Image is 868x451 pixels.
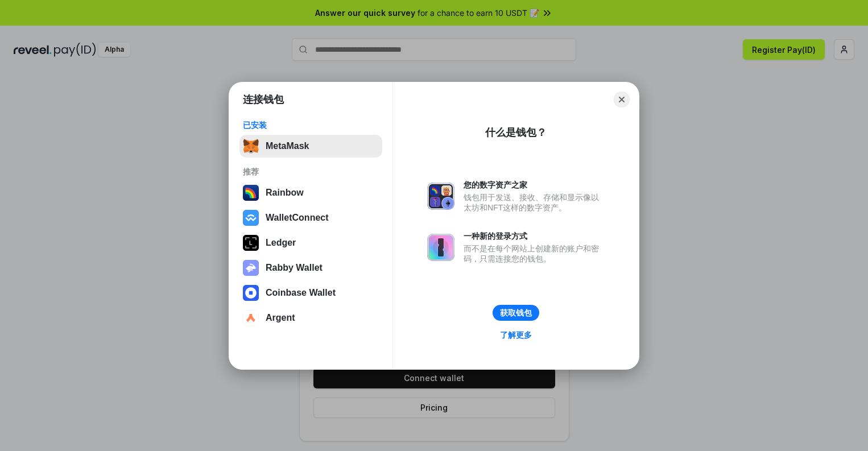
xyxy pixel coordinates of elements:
img: svg+xml,%3Csvg%20width%3D%2228%22%20height%3D%2228%22%20viewBox%3D%220%200%2028%2028%22%20fill%3D... [243,285,259,301]
div: 已安装 [243,120,379,130]
img: svg+xml,%3Csvg%20xmlns%3D%22http%3A%2F%2Fwww.w3.org%2F2000%2Fsvg%22%20width%3D%2228%22%20height%3... [243,235,259,251]
button: Coinbase Wallet [239,282,382,304]
div: 推荐 [243,167,379,177]
img: svg+xml,%3Csvg%20width%3D%22120%22%20height%3D%22120%22%20viewBox%3D%220%200%20120%20120%22%20fil... [243,185,259,201]
div: 获取钱包 [500,308,532,318]
div: MetaMask [266,141,309,151]
div: Rabby Wallet [266,263,323,273]
div: Argent [266,313,295,323]
div: 什么是钱包？ [485,126,547,139]
a: 了解更多 [493,328,539,342]
div: WalletConnect [266,213,329,223]
button: Rabby Wallet [239,256,382,279]
div: Ledger [266,238,296,248]
div: 钱包用于发送、接收、存储和显示像以太坊和NFT这样的数字资产。 [464,192,605,213]
div: 一种新的登录方式 [464,231,605,241]
img: svg+xml,%3Csvg%20xmlns%3D%22http%3A%2F%2Fwww.w3.org%2F2000%2Fsvg%22%20fill%3D%22none%22%20viewBox... [427,183,454,210]
img: svg+xml,%3Csvg%20xmlns%3D%22http%3A%2F%2Fwww.w3.org%2F2000%2Fsvg%22%20fill%3D%22none%22%20viewBox... [243,260,259,276]
div: 您的数字资产之家 [464,180,605,190]
img: svg+xml,%3Csvg%20fill%3D%22none%22%20height%3D%2233%22%20viewBox%3D%220%200%2035%2033%22%20width%... [243,138,259,154]
div: Coinbase Wallet [266,288,336,298]
button: MetaMask [239,135,382,158]
div: 而不是在每个网站上创建新的账户和密码，只需连接您的钱包。 [464,243,605,264]
img: svg+xml,%3Csvg%20width%3D%2228%22%20height%3D%2228%22%20viewBox%3D%220%200%2028%2028%22%20fill%3D... [243,310,259,326]
h1: 连接钱包 [243,93,284,106]
div: 了解更多 [500,330,532,340]
button: WalletConnect [239,206,382,229]
button: Ledger [239,231,382,254]
div: Rainbow [266,188,304,198]
button: Argent [239,307,382,329]
button: Close [614,92,630,107]
img: svg+xml,%3Csvg%20xmlns%3D%22http%3A%2F%2Fwww.w3.org%2F2000%2Fsvg%22%20fill%3D%22none%22%20viewBox... [427,234,454,261]
button: 获取钱包 [493,305,539,321]
img: svg+xml,%3Csvg%20width%3D%2228%22%20height%3D%2228%22%20viewBox%3D%220%200%2028%2028%22%20fill%3D... [243,210,259,226]
button: Rainbow [239,181,382,204]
